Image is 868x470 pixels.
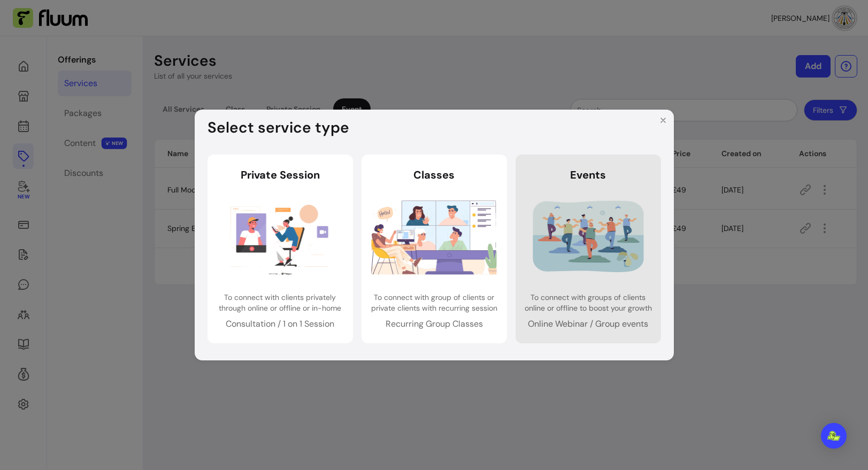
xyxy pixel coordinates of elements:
[216,318,344,330] p: Consultation / 1 on 1 Session
[371,195,497,279] img: Classes
[525,195,651,279] img: Events
[216,167,344,182] header: Private Session
[370,292,498,313] p: To connect with group of clients or private clients with recurring session
[655,112,672,129] button: Close
[217,195,343,279] img: Private Session
[524,318,652,330] p: Online Webinar / Group events
[524,167,652,182] header: Events
[216,292,344,313] p: To connect with clients privately through online or offline or in-home
[370,318,498,330] p: Recurring Group Classes
[370,167,498,182] header: Classes
[516,155,661,343] a: EventsTo connect with groups of clients online or offline to boost your growthOnline Webinar / Gr...
[362,155,507,343] a: ClassesTo connect with group of clients or private clients with recurring sessionRecurring Group ...
[208,155,353,343] a: Private SessionTo connect with clients privately through online or offline or in-homeConsultation...
[195,110,674,146] header: Select service type
[524,292,652,313] p: To connect with groups of clients online or offline to boost your growth
[821,423,847,449] div: Open Intercom Messenger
